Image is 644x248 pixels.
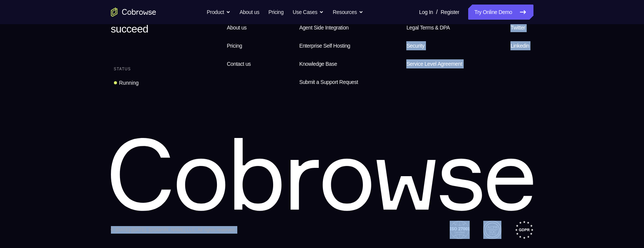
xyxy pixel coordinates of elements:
button: Sign in with Zendesk [69,174,214,189]
span: Enterprise Self Hosting [299,41,358,50]
div: Sign in with Zendesk [120,178,176,186]
button: Sign in with GitHub [69,138,214,153]
span: About us [227,25,246,31]
span: Submit a Support Request [299,77,358,87]
a: Contact us [224,56,254,71]
a: Enterprise Self Hosting [296,38,361,53]
h1: Sign in to your account [69,52,214,62]
a: Create a new account [128,196,181,201]
span: Legal Terms & DPA [406,25,450,31]
a: Security [403,38,465,53]
div: Running [119,79,139,87]
div: Sign in with Google [122,124,174,131]
div: Sign in with Intercom [120,160,177,167]
a: Pricing [224,38,254,53]
button: Sign in with Intercom [69,156,214,171]
a: About us [240,5,259,20]
button: Product [207,5,231,20]
span: Twitter [510,25,525,31]
a: Try Online Demo [468,5,533,20]
a: Pricing [268,5,283,20]
a: Submit a Support Request [296,74,361,90]
span: Security [406,43,424,49]
button: Sign in with Google [69,120,214,135]
a: Legal Terms & DPA [403,20,465,35]
a: Twitter [507,20,533,35]
img: GDPR [515,221,533,239]
div: © [DATE]-[DATE], [DOMAIN_NAME] LLC. All rights reserved. [111,226,236,234]
span: Pricing [227,43,242,49]
a: Register [441,5,459,20]
a: Service Level Agreement [403,56,465,71]
a: Knowledge Base [296,56,361,71]
button: Resources [333,5,363,20]
p: Don't have an account? [69,195,214,201]
span: Linkedin [510,43,529,49]
span: Agent Side Integration [299,23,358,32]
span: Contact us [227,61,251,67]
a: Log In [419,5,433,20]
button: Sign in [69,87,214,102]
a: Agent Side Integration [296,20,361,35]
button: Use Cases [293,5,324,20]
span: Knowledge Base [299,61,337,67]
a: Linkedin [507,38,533,53]
a: Go to the home page [111,8,156,17]
p: or [138,108,146,114]
img: ISO [450,221,469,239]
a: About us [224,20,254,35]
div: Sign in with GitHub [123,142,174,149]
span: Service Level Agreement [406,59,462,68]
a: Running [111,76,142,90]
span: / [436,8,438,17]
div: Status [111,64,134,74]
img: AICPA SOC [483,221,501,239]
input: Enter your email [74,72,210,80]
